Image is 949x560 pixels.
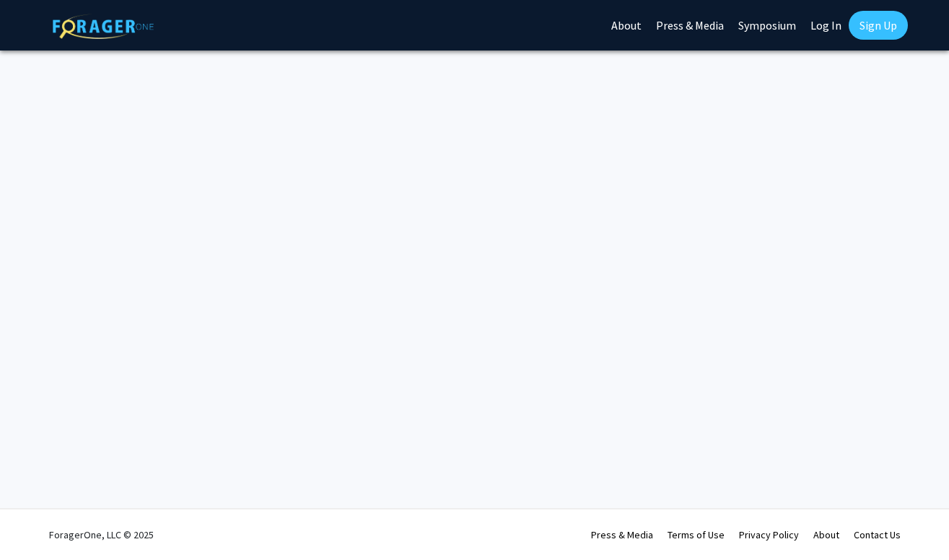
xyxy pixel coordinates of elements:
[49,509,154,560] div: ForagerOne, LLC © 2025
[854,528,901,541] a: Contact Us
[739,528,799,541] a: Privacy Policy
[668,528,725,541] a: Terms of Use
[849,11,908,40] a: Sign Up
[53,14,154,39] img: ForagerOne Logo
[591,528,653,541] a: Press & Media
[813,528,839,541] a: About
